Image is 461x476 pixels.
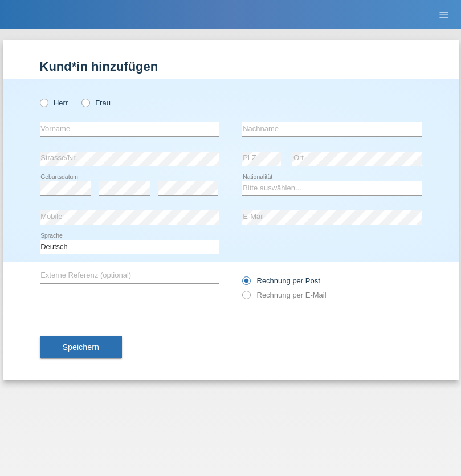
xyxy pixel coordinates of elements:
i: menu [438,9,450,21]
a: menu [433,11,455,18]
h1: Kund*in hinzufügen [40,59,422,74]
input: Frau [81,99,89,106]
input: Rechnung per Post [242,276,250,291]
label: Rechnung per Post [242,276,320,285]
input: Herr [40,99,47,106]
label: Frau [81,99,111,107]
label: Herr [40,99,68,107]
span: Speichern [63,343,99,352]
button: Speichern [40,336,122,358]
label: Rechnung per E-Mail [242,291,327,299]
input: Rechnung per E-Mail [242,291,250,305]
